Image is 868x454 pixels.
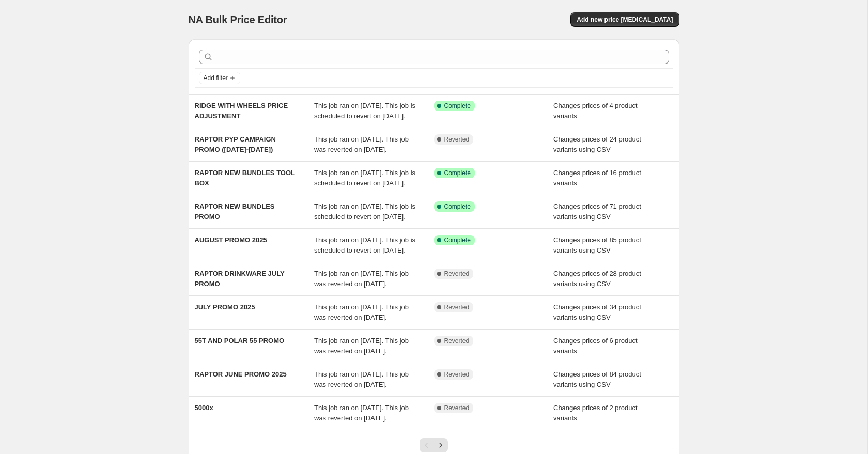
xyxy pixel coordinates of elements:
span: Changes prices of 28 product variants using CSV [553,270,641,288]
span: This job ran on [DATE]. This job was reverted on [DATE]. [314,404,409,422]
span: Add new price [MEDICAL_DATA] [577,15,673,24]
span: 55T AND POLAR 55 PROMO [195,337,285,345]
span: Changes prices of 6 product variants [553,337,638,355]
span: RIDGE WITH WHEELS PRICE ADJUSTMENT [195,102,288,120]
span: RAPTOR JUNE PROMO 2025 [195,370,287,378]
span: Complete [444,202,471,211]
span: Changes prices of 4 product variants [553,102,638,120]
span: This job ran on [DATE]. This job was reverted on [DATE]. [314,270,409,288]
span: This job ran on [DATE]. This job was reverted on [DATE]. [314,303,409,321]
span: RAPTOR NEW BUNDLES TOOL BOX [195,169,295,187]
span: NA Bulk Price Editor [189,14,287,25]
span: Changes prices of 24 product variants using CSV [553,135,641,153]
span: Complete [444,169,471,177]
span: RAPTOR PYP CAMPAIGN PROMO ([DATE]-[DATE]) [195,135,276,153]
span: Reverted [444,135,470,144]
span: Reverted [444,303,470,311]
span: Changes prices of 84 product variants using CSV [553,370,641,388]
button: Next [433,438,448,452]
span: Reverted [444,404,470,412]
span: Changes prices of 85 product variants using CSV [553,236,641,254]
button: Add filter [199,72,240,84]
span: Changes prices of 16 product variants [553,169,641,187]
span: This job ran on [DATE]. This job is scheduled to revert on [DATE]. [314,169,415,187]
span: Reverted [444,337,470,345]
span: Changes prices of 34 product variants using CSV [553,303,641,321]
span: Reverted [444,270,470,278]
span: AUGUST PROMO 2025 [195,236,267,244]
span: This job ran on [DATE]. This job was reverted on [DATE]. [314,135,409,153]
span: This job ran on [DATE]. This job was reverted on [DATE]. [314,337,409,355]
span: This job ran on [DATE]. This job is scheduled to revert on [DATE]. [314,102,415,120]
span: Reverted [444,370,470,379]
span: Complete [444,102,471,110]
span: 5000x [195,404,213,412]
span: Complete [444,236,471,244]
span: Changes prices of 2 product variants [553,404,638,422]
span: This job ran on [DATE]. This job was reverted on [DATE]. [314,370,409,388]
span: JULY PROMO 2025 [195,303,255,311]
span: RAPTOR DRINKWARE JULY PROMO [195,270,285,288]
span: This job ran on [DATE]. This job is scheduled to revert on [DATE]. [314,202,415,221]
nav: Pagination [420,438,448,452]
span: Add filter [204,74,228,82]
span: This job ran on [DATE]. This job is scheduled to revert on [DATE]. [314,236,415,254]
span: Changes prices of 71 product variants using CSV [553,202,641,221]
button: Add new price [MEDICAL_DATA] [570,12,679,27]
span: RAPTOR NEW BUNDLES PROMO [195,202,275,221]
